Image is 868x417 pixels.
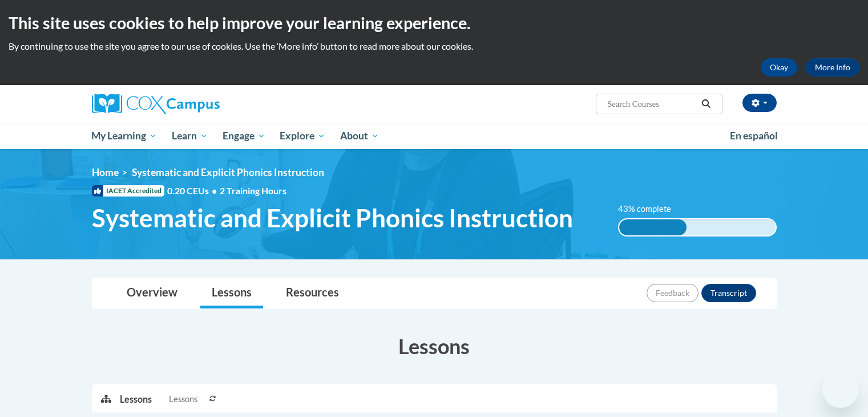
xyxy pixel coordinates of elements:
[169,393,197,406] span: Lessons
[220,185,286,196] span: 2 Training Hours
[618,203,684,215] label: 43% complete
[92,332,777,360] h3: Lessons
[92,166,119,178] a: Home
[84,123,165,149] a: My Learning
[722,124,785,148] a: En español
[172,129,208,143] span: Learn
[274,278,350,308] a: Resources
[120,393,152,406] p: Lessons
[215,123,273,149] a: Engage
[223,129,265,143] span: Engage
[619,219,687,235] div: 43% complete
[9,11,859,34] h2: This site uses cookies to help improve your learning experience.
[701,284,756,302] button: Transcript
[822,371,859,408] iframe: Button to launch messaging window
[132,166,324,178] span: Systematic and Explicit Phonics Instruction
[761,58,797,77] button: Okay
[75,123,794,149] div: Main menu
[340,129,379,143] span: About
[742,94,777,112] button: Account Settings
[280,129,325,143] span: Explore
[697,97,714,111] button: Search
[9,40,859,53] p: By continuing to use the site you agree to our use of cookies. Use the ‘More info’ button to read...
[167,185,220,197] span: 0.20 CEUs
[272,123,333,149] a: Explore
[92,203,573,233] span: Systematic and Explicit Phonics Instruction
[92,94,220,114] img: Cox Campus
[92,185,164,197] span: IACET Accredited
[730,130,778,142] span: En español
[606,97,697,111] input: Search Courses
[92,94,309,114] a: Cox Campus
[333,123,386,149] a: About
[806,58,859,77] a: More Info
[200,278,263,308] a: Lessons
[164,123,215,149] a: Learn
[212,185,217,196] span: •
[91,129,157,143] span: My Learning
[647,284,699,302] button: Feedback
[115,278,189,308] a: Overview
